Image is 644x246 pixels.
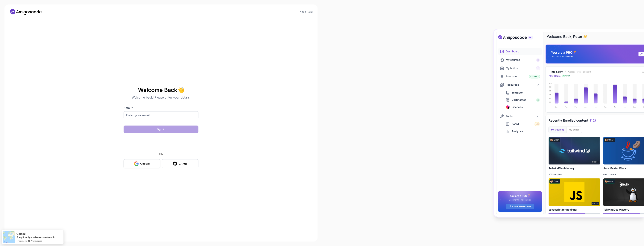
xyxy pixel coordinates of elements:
a: Need Help? [300,10,313,13]
div: Github [179,162,188,166]
h2: Welcome Back [124,87,198,93]
a: ProveSource [31,239,42,242]
a: Amigoscode PRO Membership [25,236,55,239]
a: Home link [9,9,43,15]
span: golnaz [16,232,25,235]
span: 4 hours ago [16,239,27,242]
p: OR [159,152,163,156]
span: 👋 [177,87,184,93]
p: Welcome back! Please enter your details. [124,95,198,100]
span: Bought [16,236,24,239]
input: Enter your email [124,111,198,119]
div: Google [140,162,150,166]
img: Amigoscode Dashboard [494,29,644,217]
button: Github [162,159,198,168]
button: Sign in [124,126,198,133]
label: Email * [124,106,133,110]
div: Sign in [157,127,165,131]
img: provesource social proof notification image [3,231,15,243]
button: Google [124,159,160,168]
iframe: Widget containing checkbox for hCaptcha security challenge [133,135,189,150]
